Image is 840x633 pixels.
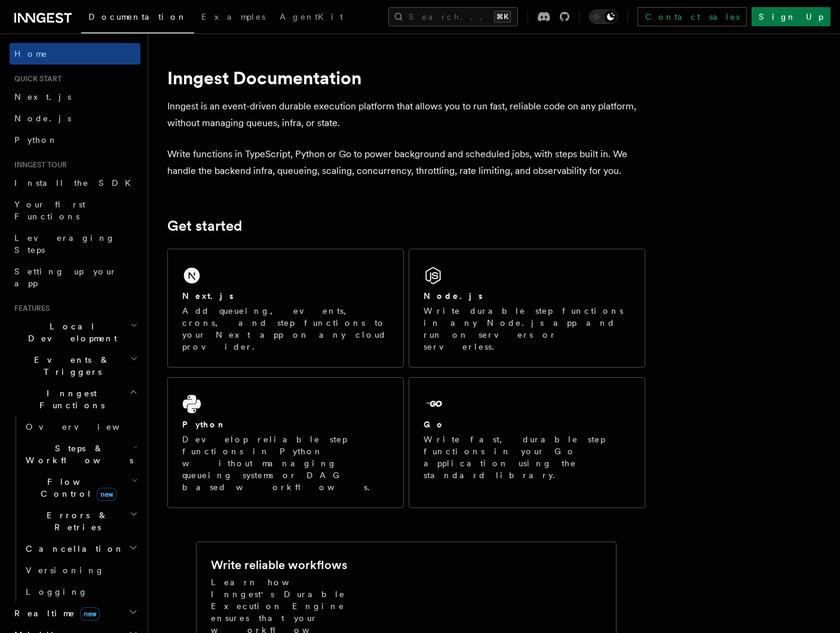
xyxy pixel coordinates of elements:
span: Events & Triggers [10,354,130,378]
span: Features [10,304,50,313]
a: Next.js [10,86,140,108]
span: Steps & Workflows [21,442,133,466]
a: Node.js [10,108,140,129]
span: Documentation [88,12,187,22]
button: Inngest Functions [10,383,140,416]
a: Node.jsWrite durable step functions in any Node.js app and run on servers or serverless. [409,249,645,368]
button: Flow Controlnew [21,471,140,504]
a: Contact sales [637,7,747,26]
span: Python [14,135,58,145]
button: Local Development [10,316,140,349]
p: Add queueing, events, crons, and step functions to your Next app on any cloud provider. [182,305,389,353]
span: Install the SDK [14,178,138,188]
kbd: ⌘K [494,11,511,23]
span: Next.js [14,92,71,102]
h2: Python [182,418,226,430]
button: Errors & Retries [21,504,140,538]
h1: Inngest Documentation [167,67,645,88]
span: Your first Functions [14,200,85,221]
span: AgentKit [280,12,343,22]
a: Python [10,129,140,151]
span: Realtime [10,607,100,619]
a: Next.jsAdd queueing, events, crons, and step functions to your Next app on any cloud provider. [167,249,404,368]
span: Examples [201,12,265,22]
a: AgentKit [272,4,350,32]
span: Setting up your app [14,267,117,288]
a: Home [10,43,140,65]
span: new [97,488,117,501]
span: Cancellation [21,543,124,555]
button: Realtimenew [10,603,140,624]
p: Inngest is an event-driven durable execution platform that allows you to run fast, reliable code ... [167,98,645,132]
span: Local Development [10,320,130,344]
a: Your first Functions [10,194,140,227]
button: Cancellation [21,538,140,559]
button: Events & Triggers [10,349,140,383]
div: Inngest Functions [10,416,140,603]
button: Search...⌘K [388,7,518,26]
a: Versioning [21,559,140,581]
p: Write functions in TypeScript, Python or Go to power background and scheduled jobs, with steps bu... [167,146,645,179]
a: Sign Up [752,7,830,26]
a: Documentation [81,4,194,33]
span: Inngest Functions [10,387,129,411]
a: Install the SDK [10,172,140,194]
span: Errors & Retries [21,509,130,533]
span: Logging [26,587,88,597]
span: Leveraging Steps [14,233,115,255]
p: Write fast, durable step functions in your Go application using the standard library. [424,433,630,481]
span: Inngest tour [10,160,67,170]
span: new [80,607,100,620]
h2: Node.js [424,290,483,302]
a: Get started [167,218,242,234]
span: Flow Control [21,476,131,500]
a: Logging [21,581,140,603]
span: Versioning [26,565,105,575]
h2: Write reliable workflows [211,556,347,573]
span: Home [14,48,48,60]
button: Steps & Workflows [21,438,140,471]
h2: Go [424,418,445,430]
a: Leveraging Steps [10,227,140,261]
h2: Next.js [182,290,234,302]
button: Toggle dark mode [589,10,618,24]
a: Overview [21,416,140,438]
a: Setting up your app [10,261,140,294]
span: Quick start [10,74,62,84]
span: Overview [26,422,149,432]
p: Write durable step functions in any Node.js app and run on servers or serverless. [424,305,630,353]
a: PythonDevelop reliable step functions in Python without managing queueing systems or DAG based wo... [167,377,404,508]
span: Node.js [14,114,71,123]
p: Develop reliable step functions in Python without managing queueing systems or DAG based workflows. [182,433,389,493]
a: GoWrite fast, durable step functions in your Go application using the standard library. [409,377,645,508]
a: Examples [194,4,272,32]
